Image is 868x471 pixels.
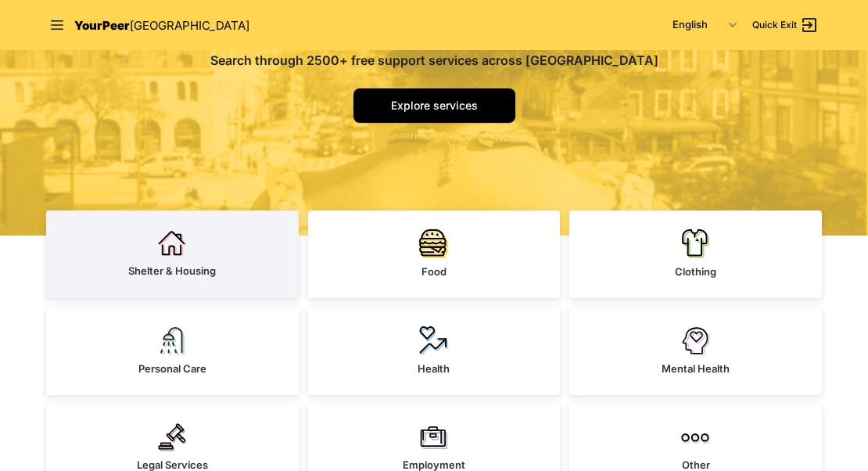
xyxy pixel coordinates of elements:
[569,210,822,298] a: Clothing
[74,18,130,33] span: YourPeer
[752,19,797,31] span: Quick Exit
[137,458,208,471] span: Legal Services
[46,307,299,395] a: Personal Care
[138,362,206,375] span: Personal Care
[74,16,249,35] a: YourPeer[GEOGRAPHIC_DATA]
[128,264,216,277] span: Shelter & Housing
[418,362,450,375] span: Health
[46,210,299,298] a: Shelter & Housing
[662,362,730,375] span: Mental Health
[752,16,819,34] a: Quick Exit
[403,458,465,471] span: Employment
[353,88,515,123] a: Explore services
[675,265,716,278] span: Clothing
[569,307,822,395] a: Mental Health
[391,99,478,112] span: Explore services
[308,307,561,395] a: Health
[210,52,658,68] span: Search through 2500+ free support services across [GEOGRAPHIC_DATA]
[682,458,710,471] span: Other
[130,18,249,33] span: [GEOGRAPHIC_DATA]
[308,210,561,298] a: Food
[421,265,447,278] span: Food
